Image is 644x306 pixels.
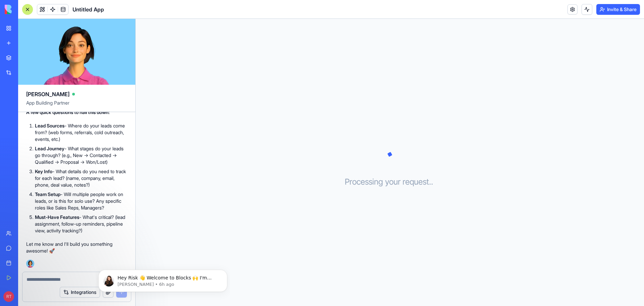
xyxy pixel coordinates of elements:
[73,5,104,13] span: Untitled App
[345,177,435,187] h3: Processing your request
[5,5,46,14] img: logo
[26,100,127,112] span: App Building Partner
[26,241,127,254] p: Let me know and I'll build you something awesome! 🚀
[26,90,70,98] span: [PERSON_NAME]
[3,291,14,302] span: RT
[60,287,100,298] button: Integrations
[96,256,230,303] iframe: Intercom notifications message
[35,168,52,174] strong: Key Info
[35,145,127,165] p: - What stages do your leads go through? (e.g., New → Contacted → Qualified → Proposal → Won/Lost)
[26,109,110,115] strong: A few quick questions to nail this down:
[35,123,64,128] strong: Lead Sources
[35,168,127,188] p: - What details do you need to track for each lead? (name, company, email, phone, deal value, notes?)
[26,260,34,268] img: Ella_00000_wcx2te.png
[596,4,640,15] button: Invite & Share
[35,146,64,151] strong: Lead Journey
[35,122,127,143] p: - Where do your leads come from? (web forms, referrals, cold outreach, events, etc.)
[35,214,127,234] p: - What's critical? (lead assignment, follow-up reminders, pipeline view, activity tracking?)
[35,191,60,197] strong: Team Setup
[35,191,127,211] p: - Will multiple people work on leads, or is this for solo use? Any specific roles like Sales Reps...
[431,177,433,187] span: .
[35,214,79,220] strong: Must-Have Features
[429,177,431,187] span: .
